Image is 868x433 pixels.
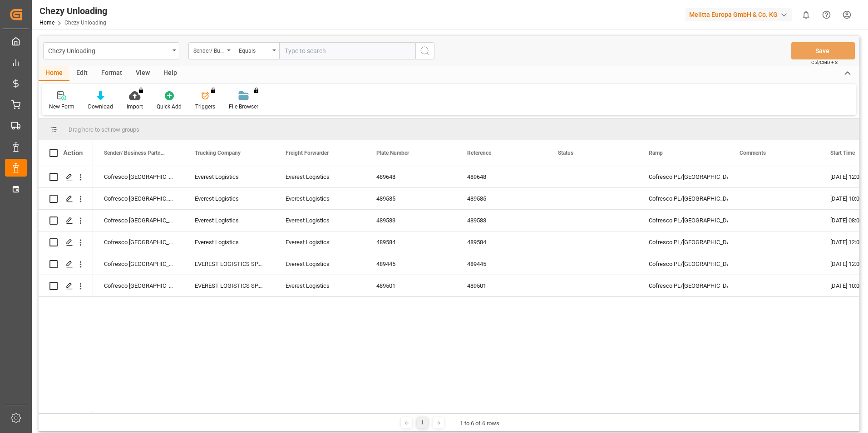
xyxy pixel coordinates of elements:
[279,42,415,59] input: Type to search
[467,150,491,156] span: Reference
[39,166,93,188] div: Press SPACE to select this row.
[286,188,355,209] div: Everest Logistics
[184,188,275,209] div: Everest Logistics
[649,150,663,156] span: Ramp
[649,167,718,187] div: Cofresco PL/[GEOGRAPHIC_DATA]
[93,166,184,187] div: Cofresco [GEOGRAPHIC_DATA]
[94,66,129,81] div: Format
[188,42,234,59] button: open menu
[39,210,93,231] div: Press SPACE to select this row.
[286,150,329,156] span: Freight Forwarder
[365,210,456,231] div: 489583
[39,66,69,81] div: Home
[686,6,796,23] button: Melitta Europa GmbH & Co. KG
[649,254,718,275] div: Cofresco PL/[GEOGRAPHIC_DATA]
[93,275,184,296] div: Cofresco [GEOGRAPHIC_DATA]
[239,44,270,55] div: Equals
[195,150,241,156] span: Trucking Company
[63,149,83,157] div: Action
[456,275,547,296] div: 489501
[365,275,456,296] div: 489501
[830,150,855,156] span: Start Time
[39,253,93,275] div: Press SPACE to select this row.
[649,232,718,253] div: Cofresco PL/[GEOGRAPHIC_DATA]
[69,66,94,81] div: Edit
[456,188,547,209] div: 489585
[811,59,838,66] span: Ctrl/CMD + S
[157,103,182,111] div: Quick Add
[39,4,107,18] div: Chezy Unloading
[184,275,275,296] div: EVEREST LOGISTICS SP. Z O.O.
[558,150,573,156] span: Status
[184,166,275,187] div: Everest Logistics
[286,276,355,296] div: Everest Logistics
[39,20,54,26] a: Home
[93,231,184,253] div: Cofresco [GEOGRAPHIC_DATA]
[365,188,456,209] div: 489585
[286,254,355,275] div: Everest Logistics
[791,42,855,59] button: Save
[129,66,157,81] div: View
[286,167,355,187] div: Everest Logistics
[456,210,547,231] div: 489583
[39,231,93,253] div: Press SPACE to select this row.
[816,5,837,25] button: Help Center
[286,210,355,231] div: Everest Logistics
[39,275,93,297] div: Press SPACE to select this row.
[365,166,456,187] div: 489648
[365,231,456,253] div: 489584
[69,126,139,133] span: Drag here to set row groups
[184,210,275,231] div: Everest Logistics
[649,276,718,296] div: Cofresco PL/[GEOGRAPHIC_DATA]
[49,103,74,111] div: New Form
[376,150,409,156] span: Plate Number
[104,150,165,156] span: Sender/ Business Partner
[93,253,184,275] div: Cofresco [GEOGRAPHIC_DATA]
[417,417,428,428] div: 1
[415,42,434,59] button: search button
[184,253,275,275] div: EVEREST LOGISTICS SP. Z O.O.
[456,166,547,187] div: 489648
[157,66,184,81] div: Help
[93,188,184,209] div: Cofresco [GEOGRAPHIC_DATA]
[740,150,766,156] span: Comments
[39,188,93,210] div: Press SPACE to select this row.
[649,188,718,209] div: Cofresco PL/[GEOGRAPHIC_DATA]
[686,8,792,21] div: Melitta Europa GmbH & Co. KG
[93,210,184,231] div: Cofresco [GEOGRAPHIC_DATA]
[43,42,179,59] button: open menu
[48,44,169,56] div: Chezy Unloading
[796,5,816,25] button: show 0 new notifications
[234,42,279,59] button: open menu
[460,419,499,428] div: 1 to 6 of 6 rows
[456,231,547,253] div: 489584
[184,231,275,253] div: Everest Logistics
[365,253,456,275] div: 489445
[286,232,355,253] div: Everest Logistics
[649,210,718,231] div: Cofresco PL/[GEOGRAPHIC_DATA]
[456,253,547,275] div: 489445
[193,44,224,55] div: Sender/ Business Partner
[88,103,113,111] div: Download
